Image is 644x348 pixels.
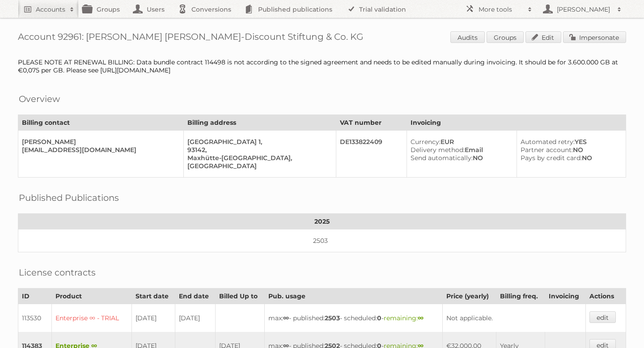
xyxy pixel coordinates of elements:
th: Start date [131,289,175,304]
span: Currency: [411,138,441,146]
th: Billing freq. [496,289,545,304]
td: Not applicable. [443,304,586,332]
div: NO [411,154,509,162]
th: VAT number [336,115,407,131]
a: Impersonate [563,31,626,43]
a: Groups [487,31,524,43]
h2: Accounts [36,5,65,14]
th: Pub. usage [265,289,443,304]
h2: License contracts [19,266,96,279]
div: [EMAIL_ADDRESS][DOMAIN_NAME] [22,146,176,154]
td: [DATE] [131,304,175,332]
td: 2503 [18,229,626,252]
th: 2025 [18,214,626,229]
th: End date [175,289,215,304]
div: 93142, [187,146,329,154]
h2: More tools [479,5,523,14]
h2: Overview [19,92,60,106]
th: Billing contact [18,115,184,131]
div: PLEASE NOTE AT RENEWAL BILLING: Data bundle contract 114498 is not according to the signed agreem... [18,58,626,74]
div: Email [411,146,509,154]
strong: ∞ [418,314,424,322]
a: Audits [450,31,485,43]
th: Billing address [184,115,336,131]
div: YES [521,138,619,146]
h1: Account 92961: [PERSON_NAME] [PERSON_NAME]-Discount Stiftung & Co. KG [18,31,626,45]
th: Price (yearly) [443,289,496,304]
div: EUR [411,138,509,146]
a: Edit [525,31,561,43]
span: Partner account: [521,146,573,154]
div: Maxhütte-[GEOGRAPHIC_DATA], [187,154,329,162]
span: Send automatically: [411,154,473,162]
div: NO [521,154,619,162]
th: Billed Up to [215,289,264,304]
div: [GEOGRAPHIC_DATA] [187,162,329,170]
strong: ∞ [283,314,289,322]
th: Invoicing [407,115,626,131]
td: max: - published: - scheduled: - [265,304,443,332]
th: Invoicing [545,289,586,304]
th: Actions [586,289,626,304]
div: [PERSON_NAME] [22,138,176,146]
td: [DATE] [175,304,215,332]
span: Pays by credit card: [521,154,582,162]
h2: Published Publications [19,191,119,204]
div: NO [521,146,619,154]
th: Product [51,289,131,304]
td: 113530 [18,304,52,332]
span: Delivery method: [411,146,465,154]
div: [GEOGRAPHIC_DATA] 1, [187,138,329,146]
th: ID [18,289,52,304]
td: DE133822409 [336,131,407,178]
span: Automated retry: [521,138,575,146]
strong: 0 [377,314,381,322]
h2: [PERSON_NAME] [555,5,613,14]
td: Enterprise ∞ - TRIAL [51,304,131,332]
span: remaining: [384,314,424,322]
strong: 2503 [325,314,340,322]
a: edit [589,311,616,323]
